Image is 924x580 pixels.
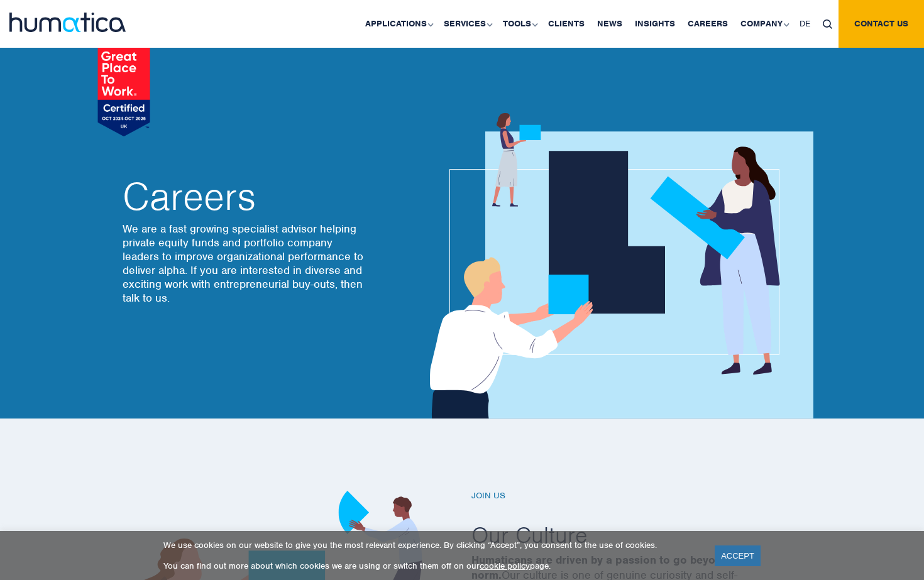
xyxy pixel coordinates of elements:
p: You can find out more about which cookies we are using or switch them off on our page. [163,561,699,571]
p: We use cookies on our website to give you the most relevant experience. By clicking “Accept”, you... [163,540,699,550]
h2: Careers [123,178,368,216]
img: search_icon [823,19,832,29]
h6: Join us [471,491,811,501]
img: logo [9,13,126,32]
img: about_banner1 [418,113,813,419]
span: DE [800,18,810,29]
a: ACCEPT [715,545,761,566]
h2: Our Culture [471,520,811,549]
a: cookie policy [480,561,530,571]
p: We are a fast growing specialist advisor helping private equity funds and portfolio company leade... [123,222,368,305]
